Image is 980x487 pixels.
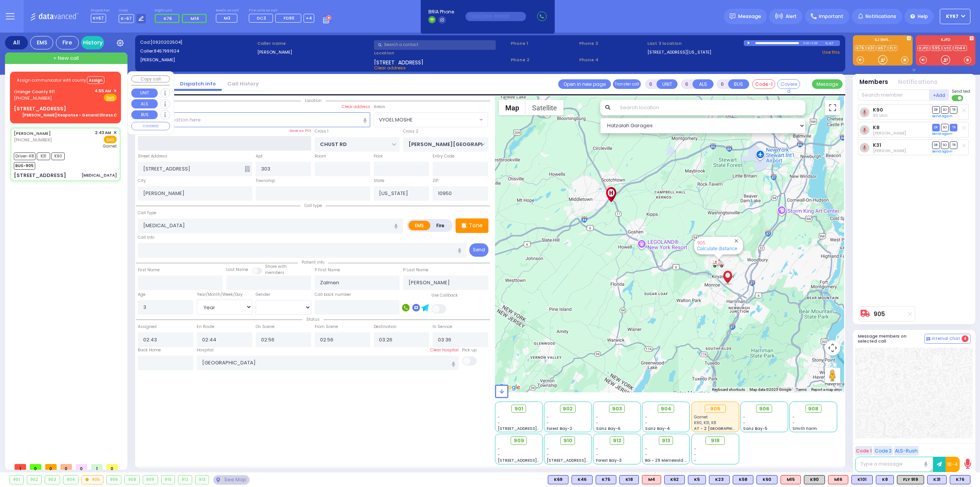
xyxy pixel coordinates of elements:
small: Share with [265,264,287,269]
span: [STREET_ADDRESS] [374,59,423,65]
span: 2:43 AM [95,130,111,136]
span: DR [932,124,940,131]
span: Phone 1 [511,40,577,47]
div: [PERSON_NAME] Response - General Illness C [22,112,117,118]
input: Search hospital [197,356,459,370]
span: Status [302,316,323,322]
label: Last Name [226,267,248,273]
label: Floor [374,153,383,159]
a: Send again [932,114,952,118]
a: K31 [873,142,881,148]
span: Help [918,13,928,20]
span: Driver-K8 [14,152,36,160]
span: 908 [808,405,818,413]
a: Dispatch info [174,80,222,87]
span: 902 [563,405,573,413]
input: Search location [615,100,806,115]
span: Send text [952,89,970,94]
label: Cad: [140,39,255,46]
div: See map [213,475,249,485]
div: 905 [705,405,726,413]
span: Forest Bay-3 [596,457,622,463]
a: 905 [697,240,705,246]
span: TR [950,106,957,113]
label: Township [256,178,275,184]
span: 0 [30,464,41,470]
span: Moshe Greenfeld [873,130,906,136]
span: K90, K31, K8 [694,420,716,426]
label: Entry Code [433,153,454,159]
span: 4:55 AM [95,88,111,94]
button: Send [469,243,488,257]
a: 905 [874,311,885,317]
button: Notifications [898,78,938,87]
img: Logo [30,11,81,21]
label: Fire units on call [249,8,315,13]
span: [STREET_ADDRESS][PERSON_NAME] [498,457,570,463]
button: Toggle fullscreen view [825,100,840,115]
span: BG - 29 Merriewold S. [645,457,688,463]
div: K18 [619,475,639,484]
label: First Name [138,267,160,273]
label: KJFD [916,38,975,43]
span: 4 [962,335,969,342]
div: 906 [107,476,121,484]
label: Apt [256,153,263,159]
span: - [596,420,598,426]
span: - [498,452,500,457]
div: Fire [56,36,79,49]
img: Google [497,382,522,392]
span: DC3 [257,15,266,21]
div: ALS [781,475,801,484]
div: K5 [688,475,706,484]
span: Sanz Bay-4 [645,426,670,431]
label: Fire [430,221,451,230]
div: K90 [804,475,825,484]
div: M16 [828,475,848,484]
button: Close [733,237,740,244]
div: 903 [45,476,60,484]
span: FD90 [284,15,294,21]
button: Copy call [131,75,170,83]
label: Room [315,153,326,159]
div: BLS [619,475,639,484]
div: - [694,446,736,452]
span: Forest Bay-2 [547,426,572,431]
div: [MEDICAL_DATA] [82,172,117,178]
span: 0 [106,464,118,470]
button: UNIT [131,89,158,98]
div: M4 [642,475,661,484]
label: Call back number [315,292,351,298]
button: +Add [929,89,949,101]
div: M15 [781,475,801,484]
div: 0:38 [811,39,818,48]
div: 901 [10,476,23,484]
span: K90 [51,152,65,160]
button: Map camera controls [825,340,840,356]
span: Internal Chat [932,336,960,341]
span: VYOEL MOSHE [374,113,477,126]
a: FD44 [953,45,967,51]
div: 910 [162,476,175,484]
button: UNIT [657,79,678,89]
a: Orange County 911 [14,89,55,95]
span: - [792,414,795,420]
span: 1 [15,464,26,470]
button: BUS [131,110,158,120]
span: Message [738,13,761,20]
span: - [596,452,598,457]
span: [PHONE_NUMBER] [14,137,52,143]
a: Calculate distance [697,246,737,251]
span: [0920202504] [150,39,182,45]
div: BLS [733,475,753,484]
span: Phone 3 [579,40,645,47]
label: Dispatcher [91,8,110,13]
label: State [374,178,384,184]
p: Tone [469,221,483,230]
span: - [743,414,745,420]
div: [STREET_ADDRESS] [14,172,66,179]
a: [PERSON_NAME] [14,130,51,136]
label: ZIP [433,178,438,184]
span: 901 [514,405,523,413]
span: Clear address [374,65,406,71]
